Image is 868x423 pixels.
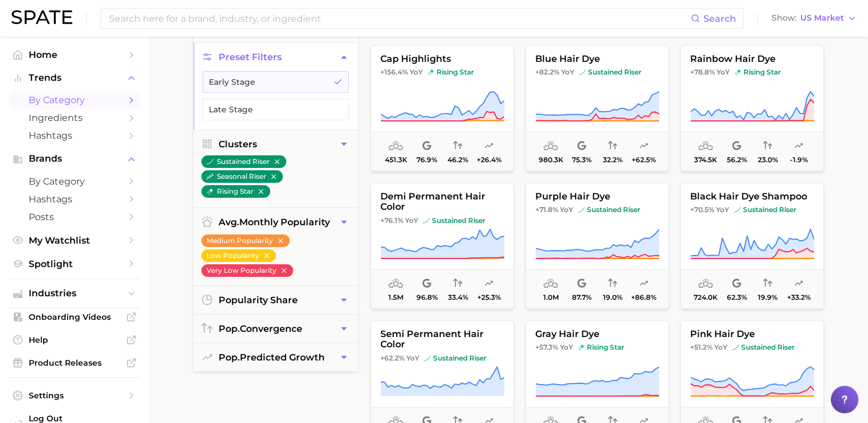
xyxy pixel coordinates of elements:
[201,155,286,168] button: sustained riser
[422,277,431,291] span: popularity share: Google
[561,68,574,77] span: YoY
[9,46,140,64] a: Home
[371,191,513,213] span: demi permanent hair color
[9,190,140,208] a: Hashtags
[203,71,349,93] button: Early Stage
[543,139,558,153] span: average monthly popularity: Medium Popularity
[578,205,640,214] span: sustained riser
[794,139,803,153] span: popularity predicted growth: Very Unlikely
[193,208,358,236] button: avg.monthly popularity
[734,205,796,214] span: sustained riser
[410,68,423,77] span: YoY
[535,205,558,214] span: +71.8%
[384,156,407,164] span: 451.3k
[787,293,810,301] span: +33.2%
[453,139,462,153] span: popularity convergence: Medium Convergence
[572,156,591,164] span: 75.3%
[698,139,713,153] span: average monthly popularity: Low Popularity
[29,335,120,345] span: Help
[193,343,358,371] button: pop.predicted growth
[201,249,276,262] button: Low Popularity
[578,206,585,213] img: sustained riser
[29,194,120,205] span: Hashtags
[631,293,656,301] span: +86.8%
[9,109,140,127] a: Ingredients
[29,211,120,222] span: Posts
[29,130,120,141] span: Hashtags
[11,10,72,24] img: SPATE
[371,54,513,64] span: cap highlights
[608,277,617,291] span: popularity convergence: Very Low Convergence
[405,216,418,225] span: YoY
[603,156,622,164] span: 32.2%
[423,217,430,224] img: sustained riser
[447,293,468,301] span: 33.4%
[716,205,729,214] span: YoY
[29,95,120,105] span: by Category
[29,73,120,83] span: Trends
[714,343,727,352] span: YoY
[29,49,120,60] span: Home
[9,69,140,87] button: Trends
[9,91,140,109] a: by Category
[535,343,558,351] span: +57.3%
[758,293,777,301] span: 19.9%
[694,293,718,301] span: 724.0k
[703,13,736,24] span: Search
[690,68,715,76] span: +78.8%
[789,156,807,164] span: -1.9%
[371,329,513,350] span: semi permanent hair color
[578,343,624,352] span: rising star
[193,286,358,314] button: popularity share
[424,355,431,362] img: sustained riser
[769,11,859,26] button: ShowUS Market
[193,43,358,71] button: Preset Filters
[203,99,349,120] button: Late Stage
[476,156,501,164] span: +26.4%
[447,156,468,164] span: 46.2%
[388,277,403,291] span: average monthly popularity: Medium Popularity
[427,68,474,77] span: rising star
[794,277,803,291] span: popularity predicted growth: Very Likely
[717,68,730,77] span: YoY
[201,234,290,247] button: Medium Popularity
[29,112,120,123] span: Ingredients
[9,331,140,348] a: Help
[9,255,140,273] a: Spotlight
[577,277,586,291] span: popularity share: Google
[579,69,586,76] img: sustained riser
[29,154,120,164] span: Brands
[757,156,777,164] span: 23.0%
[9,285,140,302] button: Industries
[726,156,746,164] span: 56.2%
[201,264,293,277] button: Very Low Popularity
[29,312,120,322] span: Onboarding Videos
[698,277,713,291] span: average monthly popularity: Medium Popularity
[526,183,669,309] button: purple hair dye+71.8% YoYsustained risersustained riser1.0m87.7%19.0%+86.8%
[219,352,325,363] span: predicted growth
[526,329,668,339] span: gray hair dye
[484,139,493,153] span: popularity predicted growth: Likely
[608,139,617,153] span: popularity convergence: Low Convergence
[734,206,741,213] img: sustained riser
[207,173,213,180] img: seasonal riser
[219,352,240,363] abbr: popularity index
[680,183,824,309] button: black hair dye shampoo+70.5% YoYsustained risersustained riser724.0k62.3%19.9%+33.2%
[29,258,120,269] span: Spotlight
[484,277,493,291] span: popularity predicted growth: Very Likely
[9,127,140,144] a: Hashtags
[560,205,573,214] span: YoY
[732,343,795,352] span: sustained riser
[388,293,403,301] span: 1.5m
[632,156,656,164] span: +62.5%
[29,176,120,187] span: by Category
[772,15,797,21] span: Show
[690,343,713,351] span: +51.2%
[219,217,239,228] abbr: average
[417,156,437,164] span: 76.9%
[9,308,140,326] a: Onboarding Videos
[9,232,140,249] a: My Watchlist
[29,288,120,299] span: Industries
[734,69,741,76] img: rising star
[422,139,431,153] span: popularity share: Google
